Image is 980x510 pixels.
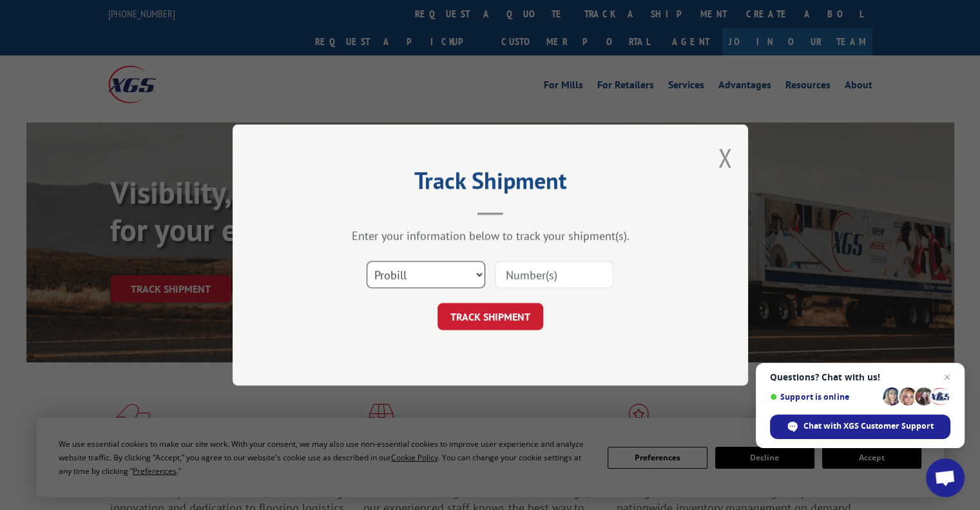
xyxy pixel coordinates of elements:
[495,261,613,288] input: Number(s)
[939,369,955,385] span: Close chat
[926,458,965,497] div: Open chat
[770,392,878,402] span: Support is online
[770,415,950,439] div: Chat with XGS Customer Support
[297,172,684,196] h2: Track Shipment
[803,420,934,432] span: Chat with XGS Customer Support
[770,372,950,382] span: Questions? Chat with us!
[437,303,543,330] button: TRACK SHIPMENT
[718,141,732,175] button: Close modal
[297,228,684,243] div: Enter your information below to track your shipment(s).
